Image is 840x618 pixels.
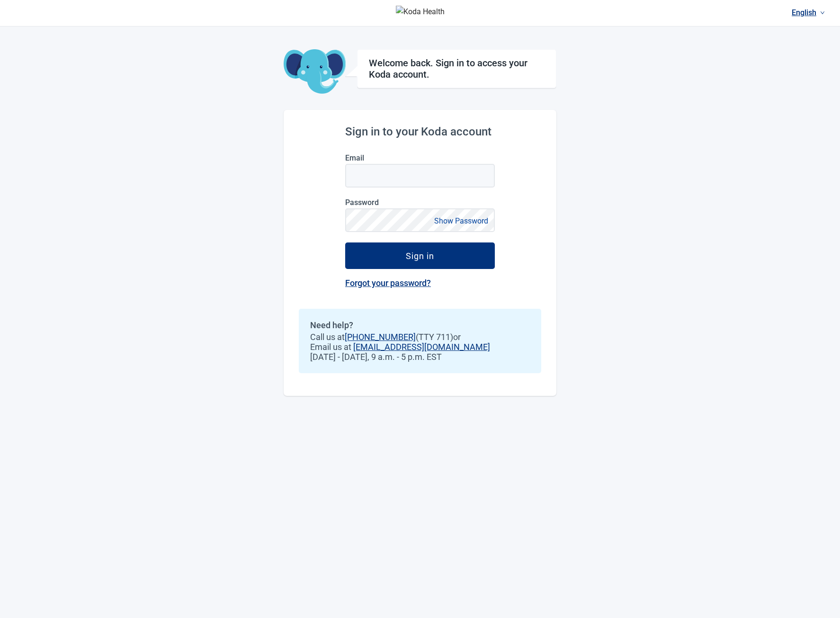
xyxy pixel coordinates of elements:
[406,251,434,260] div: Sign in
[369,57,545,80] h1: Welcome back. Sign in to access your Koda account.
[353,342,490,352] a: [EMAIL_ADDRESS][DOMAIN_NAME]
[310,342,530,352] span: Email us at
[788,5,829,20] a: Current language: English
[310,320,530,330] h2: Need help?
[310,332,530,342] span: Call us at (TTY 711) or
[284,49,346,95] img: Koda Elephant
[361,14,491,23] span: You have been logged out successfully
[396,6,445,21] img: Koda Health
[820,10,825,15] span: down
[345,332,416,342] a: [PHONE_NUMBER]
[345,153,495,162] label: Email
[349,15,357,22] span: check-circle
[345,125,495,138] h2: Sign in to your Koda account
[284,27,556,396] main: Main content
[345,242,495,269] button: Sign in
[310,352,530,362] span: [DATE] - [DATE], 9 a.m. - 5 p.m. EST
[345,278,431,288] a: Forgot your password?
[431,215,491,227] button: Show Password
[345,198,495,207] label: Password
